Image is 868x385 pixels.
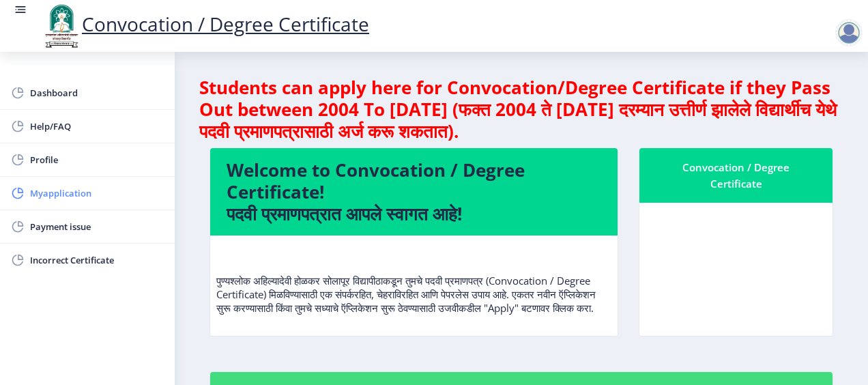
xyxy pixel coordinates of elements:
div: Convocation / Degree Certificate [656,159,816,192]
img: logo [41,3,82,49]
span: Incorrect Certificate [30,252,164,268]
a: Convocation / Degree Certificate [41,11,369,37]
span: Myapplication [30,185,164,201]
h4: Welcome to Convocation / Degree Certificate! पदवी प्रमाणपत्रात आपले स्वागत आहे! [227,159,601,225]
p: पुण्यश्लोक अहिल्यादेवी होळकर सोलापूर विद्यापीठाकडून तुमचे पदवी प्रमाणपत्र (Convocation / Degree C... [216,246,611,315]
span: Payment issue [30,218,164,235]
span: Help/FAQ [30,118,164,134]
span: Dashboard [30,85,164,101]
span: Profile [30,152,164,168]
h4: Students can apply here for Convocation/Degree Certificate if they Pass Out between 2004 To [DATE... [199,76,843,142]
